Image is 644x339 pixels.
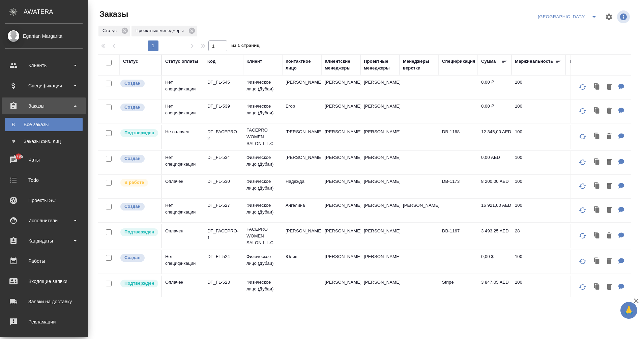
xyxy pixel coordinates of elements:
[246,127,279,147] p: FACEPRO WOMEN SALON L.L.C
[511,250,565,274] td: 100
[5,317,83,327] div: Рекламации
[511,199,565,222] td: 100
[5,155,83,165] div: Чаты
[207,253,240,260] p: DT_FL-524
[569,58,579,65] div: Тэги
[5,60,83,70] div: Клиенты
[439,125,478,149] td: DB-1168
[575,279,591,295] button: Обновить
[623,303,635,317] span: 🙏
[282,224,321,248] td: [PERSON_NAME]
[2,151,86,168] a: 5795Чаты
[5,81,83,91] div: Спецификации
[604,280,615,294] button: Удалить
[124,155,141,162] p: Создан
[5,175,83,185] div: Todo
[615,104,628,118] button: Для КМ: от КВ получение визы
[601,9,617,25] span: Настроить таблицу
[2,253,86,270] a: Работы
[162,151,204,174] td: Нет спецификации
[321,100,360,123] td: [PERSON_NAME]
[120,228,158,237] div: Выставляет КМ после уточнения всех необходимых деталей и получения согласия клиента на запуск. С ...
[282,175,321,198] td: Надежда
[2,293,86,310] a: Заявки на доставку
[246,226,279,246] p: FACEPRO WOMEN SALON L.L.C
[515,58,553,65] div: Маржинальность
[604,203,615,217] button: Удалить
[207,58,215,65] div: Код
[8,121,79,128] div: Все заказы
[615,156,628,169] button: Для КМ: SOK BEAUTY FZ LLC последний въезд был 10 июня 2024 года айди действует до января 2026 год...
[246,279,279,292] p: Физическое лицо (Дубаи)
[124,229,154,235] p: Подтвержден
[360,100,400,123] td: [PERSON_NAME]
[604,130,615,144] button: Удалить
[124,130,154,136] p: Подтвержден
[98,9,128,20] span: Заказы
[364,58,396,72] div: Проектные менеджеры
[162,224,204,248] td: Оплачен
[321,125,360,149] td: [PERSON_NAME]
[124,203,141,210] p: Создан
[604,179,615,193] button: Удалить
[591,179,604,193] button: Клонировать
[604,255,615,269] button: Удалить
[321,151,360,174] td: [PERSON_NAME]
[360,276,400,299] td: [PERSON_NAME]
[131,26,197,36] div: Проектные менеджеры
[575,178,591,194] button: Обновить
[5,256,83,266] div: Работы
[439,224,478,248] td: DB-1167
[207,103,240,110] p: DT_FL-539
[123,58,138,65] div: Статус
[207,79,240,86] p: DT_FL-545
[604,104,615,118] button: Удалить
[620,302,637,319] button: 🙏
[511,125,565,149] td: 100
[575,129,591,145] button: Обновить
[615,229,628,243] button: Для КМ: Легализация диплома для сотрудницы Алия
[511,151,565,174] td: 100
[591,104,604,118] button: Клонировать
[478,199,511,222] td: 16 921,00 AED
[282,199,321,222] td: Ангелина
[207,279,240,286] p: DT_FL-523
[5,216,83,226] div: Исполнители
[575,253,591,270] button: Обновить
[511,100,565,123] td: 100
[120,202,158,211] div: Выставляется автоматически при создании заказа
[615,80,628,94] button: Для КМ: от КВ открытие счета в банке
[321,175,360,198] td: [PERSON_NAME]
[615,255,628,269] button: Для КМ: от КВ: Интересует Золотая виза ОАЭ. Пришлите, пожалуйста, условия и стоимость услуг
[604,229,615,243] button: Удалить
[604,80,615,94] button: Удалить
[442,58,475,65] div: Спецификация
[321,250,360,274] td: [PERSON_NAME]
[24,5,88,19] div: AWATERA
[165,58,198,65] div: Статус оплаты
[246,79,279,92] p: Физическое лицо (Дубаи)
[575,154,591,170] button: Обновить
[120,178,158,187] div: Выставляет ПМ после принятия заказа от КМа
[162,125,204,149] td: Не оплачен
[282,100,321,123] td: Егор
[207,178,240,185] p: DT_FL-530
[591,229,604,243] button: Клонировать
[591,203,604,217] button: Клонировать
[403,202,435,209] p: [PERSON_NAME]
[2,192,86,209] a: Проекты SC
[120,103,158,112] div: Выставляется автоматически при создании заказа
[246,103,279,116] p: Физическое лицо (Дубаи)
[575,202,591,218] button: Обновить
[481,58,496,65] div: Сумма
[439,276,478,299] td: Stripe
[511,276,565,299] td: 100
[207,154,240,161] p: DT_FL-534
[591,280,604,294] button: Клонировать
[511,175,565,198] td: 100
[124,280,154,287] p: Подтвержден
[536,11,601,22] div: split button
[575,228,591,244] button: Обновить
[403,58,435,72] div: Менеджеры верстки
[478,276,511,299] td: 3 847,05 AED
